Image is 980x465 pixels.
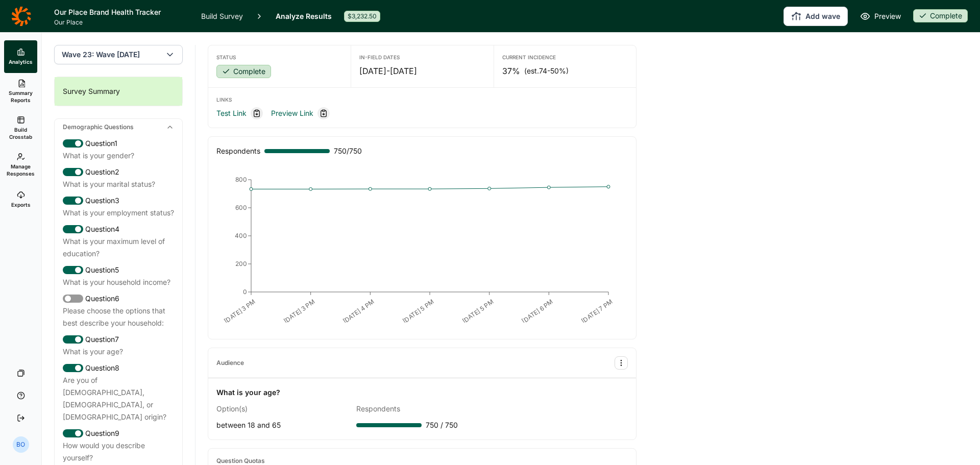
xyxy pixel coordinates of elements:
text: [DATE] 5 PM [401,298,435,325]
span: Wave 23: Wave [DATE] [62,50,140,60]
div: Option(s) [216,403,348,415]
tspan: 800 [235,176,247,183]
div: Respondents [216,145,260,157]
text: [DATE] 7 PM [580,298,614,325]
a: Summary Reports [4,73,37,110]
div: What is your household income? [63,276,174,288]
tspan: 600 [235,204,247,211]
div: How would you describe yourself? [63,439,174,464]
div: Question 3 [63,194,174,207]
span: Exports [11,201,31,208]
span: Our Place [54,18,189,27]
span: Summary Reports [8,89,33,104]
div: Are you of [DEMOGRAPHIC_DATA], [DEMOGRAPHIC_DATA], or [DEMOGRAPHIC_DATA] origin? [63,374,174,423]
span: Manage Responses [7,163,35,177]
text: [DATE] 3 PM [282,298,316,325]
span: Preview [874,10,901,22]
div: Copy link [317,107,330,119]
div: What is your marital status? [63,178,174,190]
span: Analytics [9,58,33,65]
text: [DATE] 5 PM [461,298,495,325]
text: [DATE] 6 PM [520,298,554,325]
a: Exports [4,183,37,216]
tspan: 200 [235,260,247,267]
div: Complete [913,9,968,22]
a: Manage Responses [4,146,37,183]
a: Analytics [4,40,37,73]
div: Survey Summary [55,77,182,106]
div: What is your age? [63,346,174,358]
div: What is your gender? [63,150,174,162]
div: Copy link [251,107,263,119]
div: Complete [216,65,271,78]
span: (est. 74-50% ) [524,66,569,76]
a: Preview Link [271,107,313,119]
tspan: 0 [243,288,247,296]
button: Add wave [783,7,848,26]
div: Question 9 [63,427,174,439]
text: [DATE] 4 PM [341,298,376,325]
div: Question 7 [63,333,174,346]
div: What is your maximum level of education? [63,235,174,260]
a: Test Link [216,107,247,119]
span: between 18 and 65 [216,421,281,429]
div: Question 1 [63,137,174,150]
span: 37% [502,65,520,77]
div: Respondents [356,403,488,415]
div: Question 4 [63,223,174,235]
button: Wave 23: Wave [DATE] [54,45,183,64]
div: Question 2 [63,166,174,178]
div: BO [13,436,29,453]
div: [DATE] - [DATE] [359,65,485,77]
text: [DATE] 3 PM [223,298,257,325]
button: Complete [913,9,968,23]
button: Complete [216,65,271,79]
h1: Our Place Brand Health Tracker [54,6,189,18]
div: Please choose the options that best describe your household: [63,305,174,329]
div: In-Field Dates [359,54,485,61]
div: Demographic Questions [55,119,182,135]
div: Question 6 [63,292,174,305]
button: Audience Options [615,356,628,370]
span: 750 / 750 [334,145,362,157]
div: Audience [216,359,244,367]
tspan: 400 [235,232,247,239]
div: Question 5 [63,264,174,276]
div: What is your age? [216,386,280,399]
span: Build Crosstab [8,126,33,140]
div: Links [216,96,628,103]
div: $3,232.50 [344,11,380,22]
div: Question 8 [63,362,174,374]
div: Question Quotas [216,457,265,465]
span: 750 / 750 [426,419,458,431]
a: Preview [860,10,901,22]
div: Current Incidence [502,54,628,61]
div: What is your employment status? [63,207,174,219]
div: Status [216,54,342,61]
a: Build Crosstab [4,110,37,146]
